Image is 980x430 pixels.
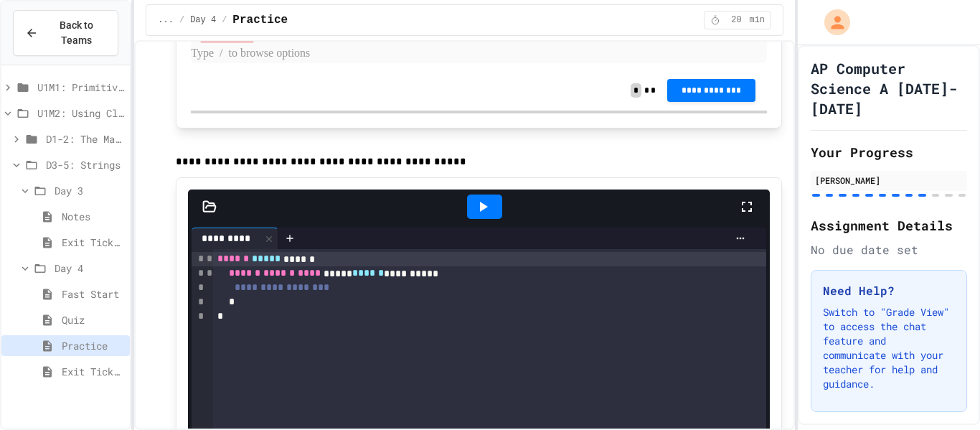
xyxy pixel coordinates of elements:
[811,241,967,258] div: No due date set
[62,209,124,224] span: Notes
[811,142,967,162] h2: Your Progress
[823,305,955,391] p: Switch to "Grade View" to access the chat feature and communicate with your teacher for help and ...
[190,14,216,26] span: Day 4
[37,106,124,121] span: U1M2: Using Classes and Objects
[62,312,124,327] span: Quiz
[46,131,124,146] span: D1-2: The Math Class
[62,286,124,302] span: Fast Start
[158,14,174,26] span: ...
[811,215,967,235] h2: Assignment Details
[47,18,106,48] span: Back to Teams
[809,6,854,39] div: My Account
[62,338,124,353] span: Practice
[46,157,124,172] span: D3-5: Strings
[37,80,124,95] span: U1M1: Primitives, Variables, Basic I/O
[62,364,124,379] span: Exit Ticket
[232,11,288,29] span: Practice
[62,235,124,250] span: Exit Ticket
[815,174,963,187] div: [PERSON_NAME]
[749,14,765,26] span: min
[179,14,184,26] span: /
[725,14,748,26] span: 20
[823,282,955,299] h3: Need Help?
[13,10,118,56] button: Back to Teams
[55,261,124,276] span: Day 4
[811,58,967,118] h1: AP Computer Science A [DATE]-[DATE]
[222,14,227,26] span: /
[55,183,124,198] span: Day 3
